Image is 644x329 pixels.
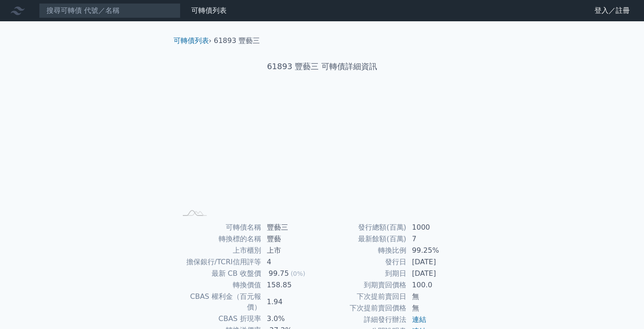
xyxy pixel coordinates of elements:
h1: 61893 豐藝三 可轉債詳細資訊 [166,60,478,73]
td: [DATE] [407,268,467,279]
span: (0%) [291,270,305,277]
td: 轉換價值 [177,279,262,291]
td: [DATE] [407,256,467,268]
td: 發行日 [322,256,407,268]
td: 詳細發行辦法 [322,314,407,325]
div: 99.75 [267,268,291,279]
li: › [174,35,212,46]
td: 最新 CB 收盤價 [177,268,262,279]
td: 豐藝三 [262,222,322,233]
a: 登入／註冊 [587,4,637,18]
td: 下次提前賣回日 [322,291,407,302]
td: 100.0 [407,279,467,291]
td: 上市櫃別 [177,245,262,256]
td: 1.94 [262,291,322,313]
td: 擔保銀行/TCRI信用評等 [177,256,262,268]
td: CBAS 折現率 [177,313,262,325]
td: 無 [407,291,467,302]
td: 到期賣回價格 [322,279,407,291]
td: 最新餘額(百萬) [322,233,407,245]
td: CBAS 權利金（百元報價） [177,291,262,313]
td: 轉換標的名稱 [177,233,262,245]
td: 發行總額(百萬) [322,222,407,233]
input: 搜尋可轉債 代號／名稱 [39,3,181,18]
td: 158.85 [262,279,322,291]
a: 可轉債列表 [174,36,209,45]
td: 可轉債名稱 [177,222,262,233]
li: 61893 豐藝三 [214,35,260,46]
td: 7 [407,233,467,245]
td: 無 [407,302,467,314]
td: 下次提前賣回價格 [322,302,407,314]
td: 上市 [262,245,322,256]
a: 連結 [412,315,426,324]
td: 到期日 [322,268,407,279]
td: 4 [262,256,322,268]
td: 豐藝 [262,233,322,245]
td: 99.25% [407,245,467,256]
td: 轉換比例 [322,245,407,256]
td: 3.0% [262,313,322,325]
td: 1000 [407,222,467,233]
a: 可轉債列表 [191,6,227,15]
